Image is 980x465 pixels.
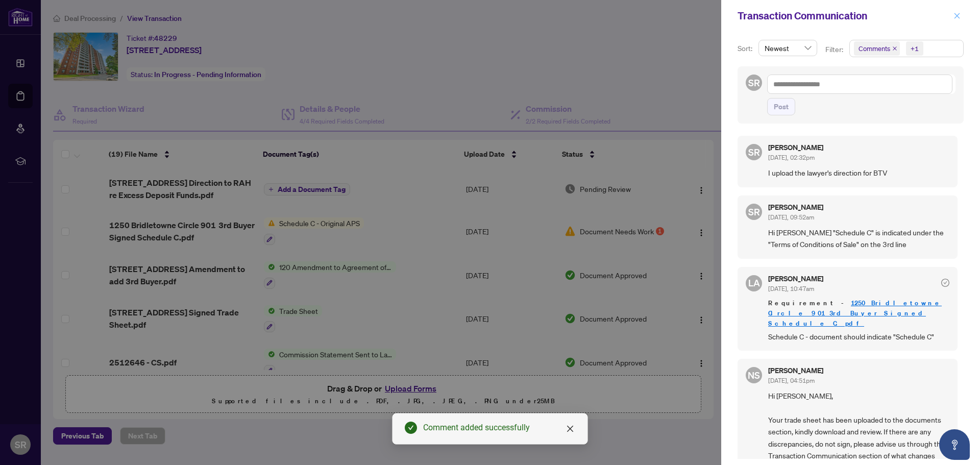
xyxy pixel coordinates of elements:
p: Sort: [738,43,754,54]
h5: [PERSON_NAME] [768,367,823,374]
span: Hi [PERSON_NAME] "Schedule C" is indicated under the "Terms of Conditions of Sale" on the 3rd line [768,227,949,251]
div: Comment added successfully [423,422,575,434]
span: SR [748,76,760,90]
span: Schedule C - document should indicate "Schedule C" [768,331,949,342]
h5: [PERSON_NAME] [768,204,823,211]
span: Newest [765,40,811,56]
span: NS [748,368,760,382]
span: [DATE], 04:51pm [768,377,815,384]
a: Close [565,423,576,434]
h5: [PERSON_NAME] [768,144,823,151]
span: Requirement - [768,298,949,329]
button: Open asap [939,429,970,460]
span: check-circle [941,279,949,287]
span: [DATE], 02:32pm [768,154,815,161]
span: close [953,12,961,19]
span: SR [748,145,760,159]
span: [DATE], 09:52am [768,213,814,221]
span: check-circle [405,422,417,434]
h5: [PERSON_NAME] [768,275,823,282]
span: I upload the lawyer's direction for BTV [768,167,949,179]
span: [DATE], 10:47am [768,285,814,292]
span: Comments [854,41,900,56]
a: 1250 Bridletowne Circle 901 3rd Buyer Signed Schedule C.pdf [768,299,942,328]
span: close [566,425,574,433]
span: Comments [859,43,890,54]
span: LA [748,276,760,290]
p: Filter: [825,44,845,55]
button: Post [767,98,795,115]
div: +1 [911,43,919,54]
span: SR [748,205,760,219]
div: Transaction Communication [738,8,950,23]
span: close [892,46,897,51]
